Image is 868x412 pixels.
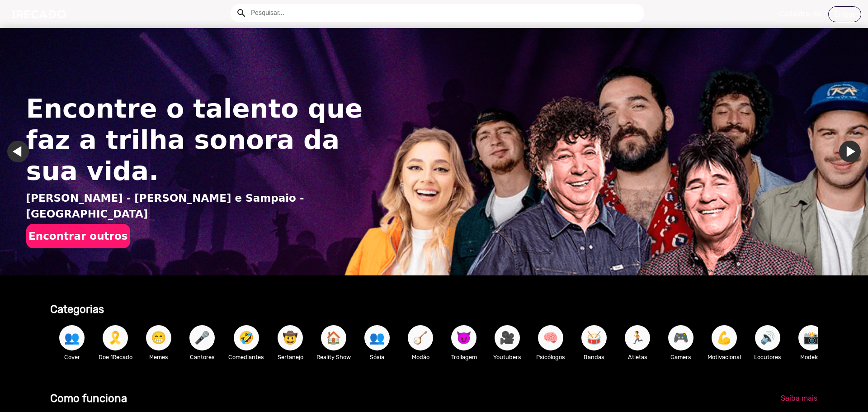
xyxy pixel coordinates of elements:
p: Atletas [620,353,655,361]
p: Locutores [750,353,785,361]
button: 🤣 [234,325,259,350]
button: 🔊 [755,325,780,350]
p: Memes [142,353,176,361]
p: Motivacional [707,353,741,361]
button: 🪕 [408,325,433,350]
b: Categorias [50,303,104,316]
p: Modão [403,353,438,361]
span: 🤠 [283,325,298,350]
button: 🥁 [581,325,607,350]
span: 🎥 [500,325,515,350]
p: Sósia [360,353,394,361]
span: 🪕 [413,325,428,350]
button: 😈 [451,325,476,350]
span: 👥 [64,325,80,350]
span: 🏃 [630,325,645,350]
p: Gamers [664,353,698,361]
span: 🎤 [194,325,210,350]
u: Cadastre-se [779,9,821,18]
a: Ir para o último slide [7,141,29,162]
p: Psicólogos [533,353,568,361]
button: 🤠 [278,325,303,350]
button: 🎮 [668,325,693,350]
input: Pesquisar... [244,4,644,22]
button: 🧠 [538,325,563,350]
button: 💪 [712,325,737,350]
a: Saiba mais [774,390,825,407]
p: Comediantes [228,353,264,361]
p: Trollagem [447,353,481,361]
span: 🔊 [760,325,775,350]
button: 🏠 [321,325,346,350]
button: Encontrar outros [26,224,130,248]
span: 💪 [717,325,732,350]
button: 🎥 [495,325,520,350]
p: Modelos [794,353,828,361]
span: 🎮 [673,325,689,350]
p: Sertanejo [273,353,307,361]
button: Example home icon [233,5,249,20]
p: Youtubers [490,353,524,361]
p: Cover [55,353,89,361]
span: 😈 [456,325,472,350]
p: Doe 1Recado [98,353,132,361]
button: 🎤 [189,325,215,350]
span: 🥁 [586,325,602,350]
button: 😁 [146,325,171,350]
span: 🧠 [543,325,558,350]
p: Cantores [185,353,219,361]
h1: Encontre o talento que faz a trilha sonora da sua vida. [26,93,373,187]
button: 👥 [59,325,85,350]
button: 👥 [364,325,390,350]
p: Bandas [577,353,611,361]
button: 🏃 [625,325,650,350]
span: 😁 [151,325,166,350]
span: 🎗️ [108,325,123,350]
span: 🤣 [239,325,254,350]
mat-icon: Example home icon [236,8,247,19]
a: Ir para o próximo slide [839,141,861,162]
b: Como funciona [50,392,127,405]
a: Entrar [828,6,861,22]
span: 📸 [803,325,819,350]
button: 🎗️ [103,325,128,350]
button: 📸 [798,325,824,350]
p: [PERSON_NAME] - [PERSON_NAME] e Sampaio - [GEOGRAPHIC_DATA] [26,190,373,222]
span: 👥 [369,325,385,350]
p: Reality Show [316,353,351,361]
span: 🏠 [326,325,341,350]
span: Saiba mais [781,394,817,403]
